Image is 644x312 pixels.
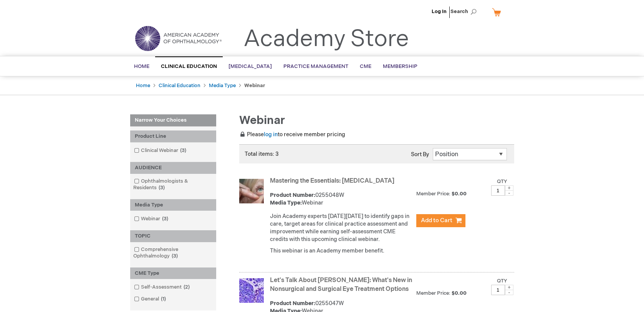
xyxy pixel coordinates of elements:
strong: Product Number: [270,300,315,307]
label: Sort By [411,151,429,158]
a: Academy Store [243,25,409,53]
span: Practice Management [283,63,348,69]
div: Media Type [130,199,216,211]
strong: Product Number: [270,192,315,198]
p: This webinar is an Academy member benefit. [270,247,412,255]
p: Join Academy experts [DATE][DATE] to identify gaps in care, target areas for clinical practice as... [270,213,412,243]
span: Membership [383,63,417,69]
a: Log In [432,8,447,15]
a: Webinar3 [132,215,171,223]
strong: Narrow Your Choices [130,114,216,127]
a: Home [136,83,150,89]
a: Mastering the Essentials: [MEDICAL_DATA] [270,177,394,185]
span: 3 [178,147,188,154]
div: CME Type [130,267,216,279]
span: [MEDICAL_DATA] [228,63,272,69]
span: Clinical Education [161,63,217,69]
span: CME [360,63,371,69]
a: log in [264,131,278,138]
a: Media Type [209,83,236,89]
span: $0.00 [452,191,468,197]
a: Ophthalmologists & Residents3 [132,178,214,191]
input: Qty [491,185,505,196]
img: Let's Talk About TED: What's New in Nonsurgical and Surgical Eye Treatment Options [239,278,264,303]
button: Add to Cart [416,214,465,227]
span: 2 [182,284,192,290]
div: 0255048W Webinar [270,191,412,207]
span: $0.00 [452,290,468,296]
span: 3 [157,185,167,191]
input: Qty [491,285,505,295]
strong: Member Price: [416,290,450,296]
a: Clinical Webinar3 [132,147,189,154]
span: Webinar [239,114,285,127]
span: Please to receive member pricing [239,131,345,138]
a: Let's Talk About [PERSON_NAME]: What's New in Nonsurgical and Surgical Eye Treatment Options [270,277,412,293]
div: TOPIC [130,230,216,242]
span: 3 [160,216,170,222]
span: Add to Cart [421,217,452,224]
strong: Media Type: [270,200,302,206]
label: Qty [497,278,507,284]
span: Search [450,4,480,19]
a: Comprehensive Ophthalmology3 [132,246,214,260]
div: Product Line [130,130,216,142]
strong: Webinar [244,83,265,89]
div: AUDIENCE [130,162,216,174]
a: General1 [132,295,169,303]
span: 3 [170,253,180,259]
a: Self-Assessment2 [132,284,193,291]
span: Home [134,63,149,69]
span: Total items: 3 [245,151,279,157]
strong: Member Price: [416,191,450,197]
span: 1 [159,296,168,302]
img: Mastering the Essentials: Oculoplastics [239,179,264,203]
a: Clinical Education [159,83,200,89]
label: Qty [497,178,507,185]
